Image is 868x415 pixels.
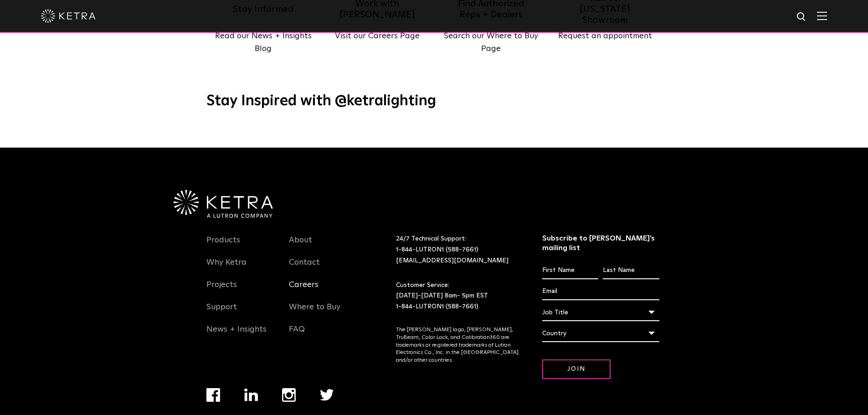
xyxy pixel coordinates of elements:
[603,262,659,279] input: Last Name
[542,359,611,379] input: Join
[206,257,247,278] a: Why Ketra
[206,235,240,256] a: Products
[434,30,548,56] p: Search our Where to Buy Page
[542,325,659,342] div: Country
[796,11,807,23] img: search icon
[244,389,258,401] img: linkedin
[396,326,519,364] p: The [PERSON_NAME] logo, [PERSON_NAME], TruBeam, Color Lock, and Calibration360 are trademarks or ...
[174,190,273,218] img: Ketra-aLutronCo_White_RGB
[289,280,318,301] a: Careers
[206,280,237,301] a: Projects
[206,30,320,56] p: Read our News + Insights Blog
[396,280,519,313] p: Customer Service: [DATE]-[DATE] 8am- 5pm EST
[817,11,827,20] img: Hamburger%20Nav.svg
[289,234,358,345] div: Navigation Menu
[396,246,478,253] a: 1-844-LUTRON1 (588-7661)
[41,9,96,23] img: ketra-logo-2019-white
[320,30,434,43] p: Visit our Careers Page
[282,388,296,402] img: instagram
[289,324,305,345] a: FAQ
[206,92,662,111] h3: Stay Inspired with @ketralighting
[206,234,276,345] div: Navigation Menu
[396,234,519,266] p: 24/7 Technical Support:
[396,257,508,264] a: [EMAIL_ADDRESS][DOMAIN_NAME]
[542,304,659,321] div: Job Title
[542,234,659,253] h3: Subscribe to [PERSON_NAME]’s mailing list
[548,30,662,43] p: Request an appointment
[542,283,659,300] input: Email
[289,257,320,278] a: Contact
[206,388,220,402] img: facebook
[289,235,312,256] a: About
[320,389,334,401] img: twitter
[396,303,478,310] a: 1-844-LUTRON1 (588-7661)
[289,302,340,323] a: Where to Buy
[206,302,237,323] a: Support
[542,262,598,279] input: First Name
[206,324,267,345] a: News + Insights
